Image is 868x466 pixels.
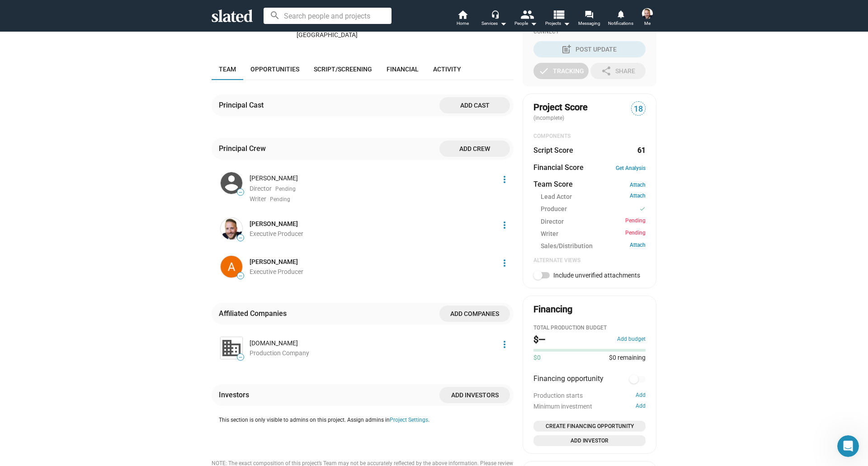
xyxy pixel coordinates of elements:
span: Add companies [447,306,503,322]
span: Lead Actor [541,193,572,201]
span: Create Financing Opportunity [537,422,642,431]
span: Activity [433,66,461,73]
a: Attach [630,242,646,250]
mat-icon: people [520,8,533,21]
mat-icon: arrow_drop_down [561,18,572,29]
dd: 61 [637,146,646,155]
button: Add companies [439,306,510,322]
div: [PERSON_NAME] [250,174,494,183]
a: Script/Screening [307,58,379,80]
div: Affiliated Companies [219,309,290,318]
button: Jared A Van DriesscheMe [637,6,658,30]
div: Services [481,18,507,29]
button: Add budget [617,336,646,343]
span: — [237,355,244,360]
span: Pending [625,230,646,238]
span: Pending [275,186,296,193]
div: Post Update [563,41,617,57]
button: Add [636,403,646,410]
img: Bogdan Darev [221,172,242,194]
span: Project Score [533,101,588,113]
span: Home [457,18,469,29]
div: Financing [533,303,572,315]
mat-icon: post_add [561,44,572,55]
span: Financial [387,66,419,73]
mat-icon: home [457,9,468,20]
span: Add cast [447,97,503,113]
span: Add crew [447,141,503,157]
a: Attach [630,182,646,188]
span: Pending [625,217,646,226]
button: Add investors [439,387,510,403]
a: Activity [426,58,468,80]
span: Messaging [578,18,600,29]
img: André Van D [221,256,242,278]
mat-icon: more_vert [499,258,510,268]
a: Attach [630,193,646,201]
button: People [510,9,542,29]
mat-icon: forum [585,10,593,19]
button: Post Update [533,41,646,57]
span: Executive Producer [250,230,303,237]
mat-icon: check [639,205,646,213]
a: [PERSON_NAME] [250,220,298,228]
mat-icon: arrow_drop_down [498,18,509,29]
span: Script/Screening [314,66,372,73]
span: Minimum investment [533,403,592,410]
span: Team [219,66,236,73]
span: Writer [541,230,558,238]
a: Opportunities [243,58,307,80]
button: Share [590,63,646,79]
div: Alternate Views [533,257,646,264]
h2: $— [533,334,545,346]
mat-icon: view_list [552,8,565,21]
div: Principal Crew [219,144,269,153]
span: Include unverified attachments [553,272,640,279]
mat-icon: more_vert [499,339,510,350]
span: Financing opportunity [533,374,604,385]
img: Jared A Van Driessche [642,8,653,19]
button: Services [478,9,510,29]
button: Projects [542,9,573,29]
span: Opportunities [250,66,299,73]
button: Tracking [533,63,589,79]
span: — [237,235,244,240]
span: (incomplete) [533,115,566,121]
span: $0 remaining [605,353,646,362]
mat-icon: notifications [616,9,625,18]
button: Add crew [439,141,510,157]
div: COMPONENTS [533,133,646,140]
a: Notifications [605,9,637,29]
div: [DOMAIN_NAME] [250,339,494,348]
span: — [237,273,244,278]
span: Producer [541,205,567,214]
a: Messaging [573,9,605,29]
input: Search people and projects [264,8,392,24]
button: Open add investor dialog [533,435,646,446]
mat-icon: share [601,66,612,76]
dt: Financial Score [533,163,584,172]
span: $0 [533,353,541,362]
span: Production Company [250,349,309,357]
span: Director [541,217,564,226]
img: Jared A Van Driessche [221,218,242,240]
span: Executive Producer [250,268,303,275]
span: Writer [250,195,266,202]
span: Me [644,18,651,29]
span: Notifications [608,18,633,29]
a: Get Analysis [616,165,646,171]
div: Investors [219,390,253,400]
span: Pending [270,196,290,203]
span: Production starts [533,392,583,399]
div: Total Production budget [533,325,646,332]
button: Open add or edit financing opportunity dialog [533,421,646,432]
mat-icon: check [538,66,549,76]
span: 18 [632,103,645,115]
a: Financial [379,58,426,80]
a: [PERSON_NAME] [250,258,298,266]
dt: Team Score [533,179,573,189]
span: Sales/Distribution [541,242,593,250]
a: Home [447,9,478,29]
button: Add cast [439,97,510,113]
div: Tracking [538,63,584,79]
